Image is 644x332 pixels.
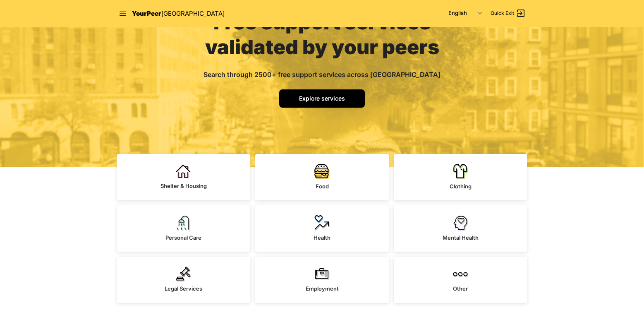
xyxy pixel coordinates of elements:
span: Employment [305,285,338,292]
a: Explore services [279,89,365,108]
span: Quick Exit [491,10,514,17]
a: Employment [255,257,389,303]
span: Health [314,234,330,241]
a: Personal Care [117,205,251,252]
span: Search through 2500+ free support services across [GEOGRAPHIC_DATA] [203,70,441,79]
a: Mental Health [394,205,527,252]
span: Other [453,285,468,292]
span: [GEOGRAPHIC_DATA] [161,10,225,17]
span: YourPeer [132,10,161,17]
a: Other [394,257,527,303]
span: Mental Health [443,234,479,241]
a: Health [255,205,389,252]
span: Personal Care [165,234,201,241]
a: Shelter & Housing [117,154,251,200]
span: Clothing [450,183,472,190]
a: Food [255,154,389,200]
span: Free support services validated by your peers [205,10,439,59]
a: Clothing [394,154,527,200]
a: Legal Services [117,257,251,303]
a: Quick Exit [491,8,526,18]
span: Food [315,183,328,190]
span: Explore services [299,95,345,102]
span: Legal Services [165,285,202,292]
span: Shelter & Housing [160,183,207,189]
a: YourPeer[GEOGRAPHIC_DATA] [132,8,225,19]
